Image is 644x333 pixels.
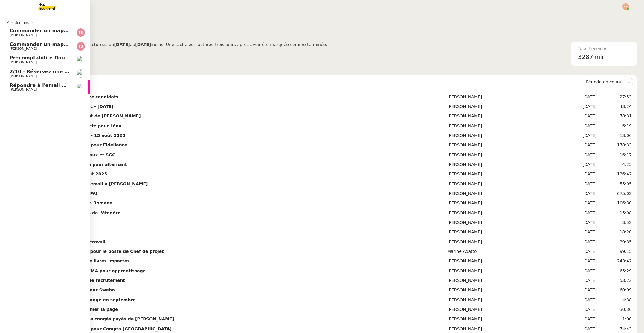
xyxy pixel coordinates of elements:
td: [DATE] [564,140,598,150]
span: 3287 [578,53,593,60]
span: au [130,42,135,47]
span: [PERSON_NAME] [10,33,37,37]
td: [DATE] [564,150,598,160]
td: [PERSON_NAME] [446,169,564,179]
td: 675:02 [598,189,633,198]
b: [DATE] [114,42,130,47]
td: 1:00 [598,314,633,324]
td: [DATE] [564,237,598,247]
td: [DATE] [564,131,598,140]
td: 16:17 [598,150,633,160]
td: 65:29 [598,266,633,276]
td: [PERSON_NAME] [446,198,564,208]
td: 99:15 [598,247,633,256]
td: 27:53 [598,92,633,102]
td: 60:09 [598,285,633,295]
td: [DATE] [564,285,598,295]
span: min [594,52,606,62]
span: Répondre à l'email pour l'utilisation de l'image [10,83,136,88]
div: Total travaillé [578,45,630,52]
td: [DATE] [564,218,598,227]
td: [PERSON_NAME] [446,208,564,218]
td: 39:35 [598,237,633,247]
img: users%2FxcSDjHYvjkh7Ays4vB9rOShue3j1%2Favatar%2Fc5852ac1-ab6d-4275-813a-2130981b2f82 [77,56,85,64]
td: 30:36 [598,305,633,314]
img: users%2F8F3ae0CdRNRxLT9M8DTLuFZT1wq1%2Favatar%2F8d3ba6ea-8103-41c2-84d4-2a4cca0cf040 [77,69,85,78]
td: [DATE] [564,247,598,256]
td: [DATE] [564,169,598,179]
td: 243:42 [598,256,633,266]
td: 78:31 [598,111,633,121]
td: [DATE] [564,179,598,189]
b: [DATE] [135,42,151,47]
td: [PERSON_NAME] [446,111,564,121]
td: [PERSON_NAME] [446,218,564,227]
td: 4:25 [598,160,633,169]
span: 2/10 - Réservez une chambre à l'hôtel Greet [10,69,128,74]
td: 178:33 [598,140,633,150]
td: [PERSON_NAME] [446,189,564,198]
td: [DATE] [564,295,598,305]
td: [PERSON_NAME] [446,121,564,131]
img: svg [622,3,629,10]
td: [DATE] [564,121,598,131]
td: [PERSON_NAME] [446,305,564,314]
td: [PERSON_NAME] [446,102,564,111]
td: [PERSON_NAME] [446,140,564,150]
strong: Envoyer recommandé et email à [PERSON_NAME] [31,181,148,186]
td: [PERSON_NAME] [446,92,564,102]
td: [PERSON_NAME] [446,150,564,160]
strong: Mettre en place le contrat de [PERSON_NAME] [31,114,141,118]
td: [DATE] [564,266,598,276]
td: 4:38 [598,295,633,305]
span: inclus. Une tâche est facturée trois jours après avoir été marquée comme terminée. [151,42,327,47]
td: [PERSON_NAME] [446,227,564,237]
td: 106:30 [598,198,633,208]
strong: Répondre aux candidats pour le poste de Chef de projet [31,249,164,254]
img: svg [77,28,85,37]
td: 15:08 [598,208,633,218]
td: [DATE] [564,227,598,237]
span: Commander un mapping pour Afigec [10,28,108,33]
td: [DATE] [564,198,598,208]
td: [PERSON_NAME] [446,237,564,247]
td: [DATE] [564,208,598,218]
td: 13:06 [598,131,633,140]
strong: Résoudre le problème des congés payés de [PERSON_NAME] [31,317,174,321]
td: [DATE] [564,314,598,324]
td: [PERSON_NAME] [446,295,564,305]
span: [PERSON_NAME] [10,60,37,64]
td: [DATE] [564,160,598,169]
span: [PERSON_NAME] [10,74,37,78]
span: Commander un mapping pour ACF [10,42,102,47]
td: 18:20 [598,227,633,237]
td: [DATE] [564,276,598,285]
td: [PERSON_NAME] [446,256,564,266]
nz-select-item: Période en cours [586,78,631,86]
td: [DATE] [564,189,598,198]
td: [PERSON_NAME] [446,179,564,189]
td: [DATE] [564,256,598,266]
span: Précomptabilité Dougs- août 2025 [10,55,102,61]
img: users%2FtFhOaBya8rNVU5KG7br7ns1BCvi2%2Favatar%2Faa8c47da-ee6c-4101-9e7d-730f2e64f978 [77,83,85,91]
td: [DATE] [564,92,598,102]
span: [PERSON_NAME] [10,88,37,91]
img: svg [77,42,85,51]
td: 53:22 [598,276,633,285]
td: 136:42 [598,169,633,179]
td: [DATE] [564,111,598,121]
td: [PERSON_NAME] [446,276,564,285]
td: 6:19 [598,121,633,131]
strong: Commander un mapping pour Compta [GEOGRAPHIC_DATA] [31,326,172,331]
span: [PERSON_NAME] [10,47,37,51]
div: Demandes [30,76,584,88]
td: [PERSON_NAME] [446,314,564,324]
td: [PERSON_NAME] [446,131,564,140]
td: Marine Adatto [446,247,564,256]
td: [DATE] [564,102,598,111]
span: Mes demandes [3,20,37,26]
td: 55:05 [598,179,633,189]
td: [DATE] [564,305,598,314]
td: [PERSON_NAME] [446,266,564,276]
td: [PERSON_NAME] [446,160,564,169]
